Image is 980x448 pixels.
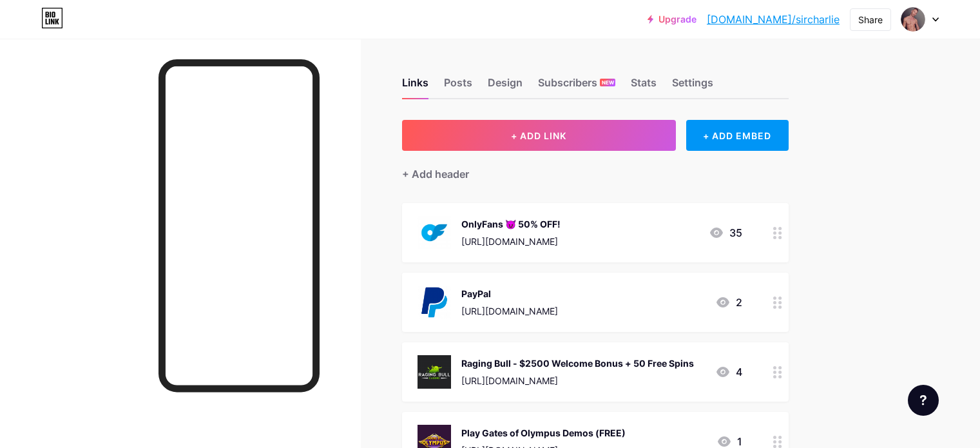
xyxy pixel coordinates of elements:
[461,426,626,440] div: Play Gates of Olympus Demos (FREE)
[461,217,561,231] div: OnlyFans 😈 50% OFF!
[444,75,472,98] div: Posts
[418,286,451,319] img: PayPal
[901,7,925,32] img: sircharlie
[461,235,561,248] div: [URL][DOMAIN_NAME]
[858,13,883,26] div: Share
[418,216,451,249] img: OnlyFans 😈 50% OFF!
[648,14,697,24] a: Upgrade
[602,79,614,86] span: NEW
[715,295,742,310] div: 2
[709,225,742,240] div: 35
[461,356,694,370] div: Raging Bull - $2500 Welcome Bonus + 50 Free Spins
[538,75,615,98] div: Subscribers
[672,75,713,98] div: Settings
[461,287,558,300] div: PayPal
[402,166,469,182] div: + Add header
[686,120,789,151] div: + ADD EMBED
[402,75,428,98] div: Links
[488,75,523,98] div: Design
[631,75,657,98] div: Stats
[461,374,694,387] div: [URL][DOMAIN_NAME]
[511,130,566,141] span: + ADD LINK
[461,304,558,318] div: [URL][DOMAIN_NAME]
[707,12,840,27] a: [DOMAIN_NAME]/sircharlie
[418,355,451,389] img: Raging Bull - $2500 Welcome Bonus + 50 Free Spins
[715,364,742,380] div: 4
[402,120,676,151] button: + ADD LINK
